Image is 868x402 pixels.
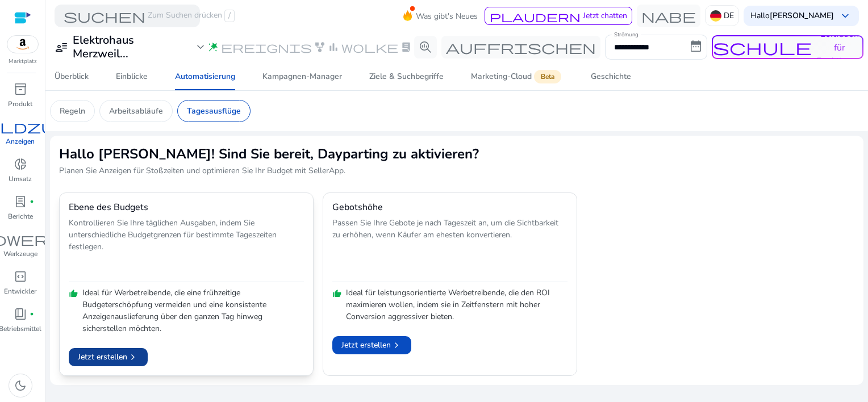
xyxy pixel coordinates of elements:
[534,70,561,83] span: Beta
[332,217,567,278] p: Passen Sie Ihre Gebote je nach Tageszeit an, um die Sichtbarkeit zu erhöhen, wenn Käufer am ehest...
[341,41,398,53] span: Wolke
[60,105,85,117] p: Regeln
[14,195,27,208] span: lab_profile
[9,174,32,184] p: Umsatz
[341,339,391,351] font: Jetzt erstellen
[471,73,532,81] font: Marketing-Cloud
[78,351,127,363] font: Jetzt erstellen
[3,249,37,259] p: Werkzeuge
[116,73,148,81] font: Einblicke
[713,39,812,56] span: Schule
[750,12,834,20] p: Hallo
[30,312,34,316] span: fiber_manual_record
[73,33,189,61] h3: Elektrohaus Merzweil...
[314,41,325,53] span: family_history
[187,105,241,117] p: Tagesausflüge
[175,73,235,81] font: Automatisierung
[14,270,27,283] span: code_blocks
[637,5,700,27] button: Nabe
[770,10,834,21] b: [PERSON_NAME]
[207,41,219,53] span: wand_stars
[127,351,139,363] span: chevron_right
[369,73,444,81] font: Ziele & Suchbegriffe
[55,73,89,81] font: Überblick
[109,105,163,117] p: Arbeitsabläufe
[332,336,411,354] button: Jetzt erstellenchevron_right
[712,35,863,59] button: SchuleLeitfaden für Funktionen
[59,145,854,163] h2: Hallo [PERSON_NAME]! Sind Sie bereit, Dayparting zu aktivieren?
[69,202,148,213] h4: Ebene des Budgets
[14,307,27,321] span: book_4
[490,11,581,22] span: plaudern
[446,40,596,54] span: auffrischen
[8,99,32,109] p: Produkt
[4,286,36,296] p: Entwickler
[346,287,567,323] p: Ideal für leistungsorientierte Werbetreibende, die den ROI maximieren wollen, indem sie in Zeitfe...
[414,36,437,58] button: search_insights
[30,199,34,204] span: fiber_manual_record
[419,40,432,54] span: search_insights
[391,340,402,351] span: chevron_right
[9,57,37,66] p: Marktplatz
[59,165,854,177] p: Planen Sie Anzeigen für Stoßzeiten und optimieren Sie Ihr Budget mit SellerApp.
[710,10,721,22] img: de.svg
[14,82,27,96] span: inventory_2
[69,348,148,366] button: Jetzt erstellenchevron_right
[441,36,600,58] button: auffrischen
[69,217,304,278] p: Kontrollieren Sie Ihre täglichen Ausgaben, indem Sie unterschiedliche Budgetgrenzen für bestimmte...
[583,10,627,21] span: Jetzt chatten
[332,289,341,298] span: thumb_up
[64,9,145,23] span: suchen
[14,157,27,171] span: donut_small
[194,40,207,54] span: expand_more
[724,6,734,26] p: DE
[55,40,68,54] span: user_attributes
[7,36,38,53] img: amazon.svg
[262,73,342,81] font: Kampagnen-Manager
[641,9,696,23] span: Nabe
[148,10,222,22] font: Zum Suchen drücken
[838,9,852,23] span: keyboard_arrow_down
[221,41,312,53] span: Ereignis
[485,7,632,25] button: plaudernJetzt chatten
[82,287,304,334] p: Ideal für Werbetreibende, die eine frühzeitige Budgeterschöpfung vermeiden und eine konsistente A...
[591,73,631,81] font: Geschichte
[69,289,78,298] span: thumb_up
[14,379,27,392] span: dark_mode
[328,41,339,53] span: bar_chart
[224,10,235,22] span: /
[416,6,478,26] span: Was gibt's Neues
[6,136,35,146] p: Anzeigen
[8,211,33,221] p: Berichte
[332,202,383,213] h4: Gebotshöhe
[400,41,412,53] span: lab_profile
